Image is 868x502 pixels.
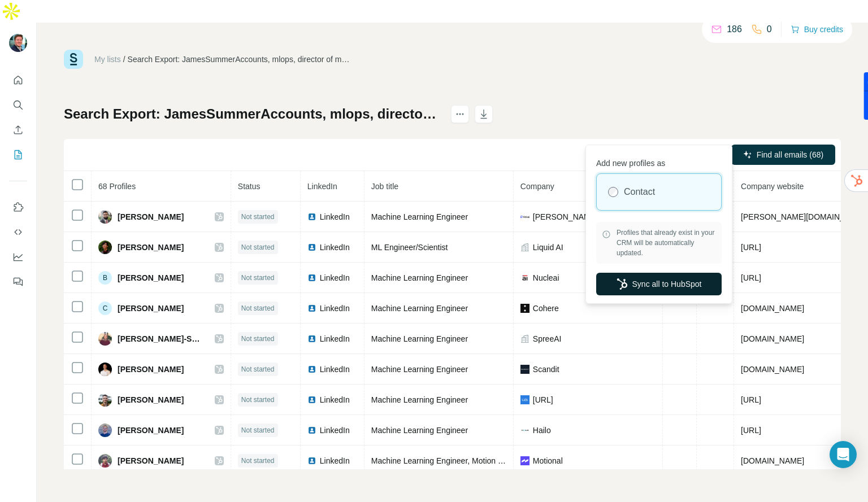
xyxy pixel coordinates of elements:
[128,54,354,65] div: Search Export: JamesSummerAccounts, mlops, director of machine learning, head of machine learning...
[241,456,275,466] span: Not started
[98,210,112,224] img: Avatar
[371,365,468,374] span: Machine Learning Engineer
[791,21,843,37] button: Buy credits
[118,394,184,405] span: [PERSON_NAME]
[118,242,184,253] span: [PERSON_NAME]
[98,424,112,437] img: Avatar
[307,395,316,404] img: LinkedIn logo
[520,426,530,435] img: company-logo
[98,241,112,254] img: Avatar
[238,182,261,191] span: Status
[123,54,125,65] li: /
[118,455,184,466] span: [PERSON_NAME]
[371,426,468,435] span: Machine Learning Engineer
[371,304,468,313] span: Machine Learning Engineer
[533,242,563,253] span: Liquid AI
[617,228,716,258] span: Profiles that already exist in your CRM will be automatically updated.
[520,395,530,404] img: company-logo
[741,304,804,313] span: [DOMAIN_NAME]
[741,365,804,374] span: [DOMAIN_NAME]
[741,426,761,435] span: [URL]
[241,242,275,252] span: Not started
[830,441,857,468] div: Open Intercom Messenger
[520,304,530,313] img: company-logo
[320,333,350,344] span: LinkedIn
[624,185,655,199] label: Contact
[98,454,112,468] img: Avatar
[241,273,275,283] span: Not started
[741,334,804,343] span: [DOMAIN_NAME]
[307,304,316,313] img: LinkedIn logo
[371,182,398,191] span: Job title
[9,70,27,90] button: Quick start
[320,303,350,314] span: LinkedIn
[533,333,562,344] span: SpreeAI
[371,243,448,252] span: ML Engineer/Scientist
[371,273,468,282] span: Machine Learning Engineer
[307,243,316,252] img: LinkedIn logo
[118,333,203,344] span: [PERSON_NAME]-Samahy
[533,455,563,466] span: Motional
[741,243,761,252] span: [URL]
[9,247,27,267] button: Dashboard
[596,273,722,295] button: Sync all to HubSpot
[520,365,530,374] img: company-logo
[451,105,469,123] button: actions
[320,455,350,466] span: LinkedIn
[533,394,553,405] span: [URL]
[320,425,350,436] span: LinkedIn
[533,211,598,222] span: [PERSON_NAME]
[307,182,337,191] span: LinkedIn
[241,212,275,222] span: Not started
[741,456,804,465] span: [DOMAIN_NAME]
[241,395,275,405] span: Not started
[767,23,772,36] p: 0
[757,149,823,160] span: Find all emails (68)
[98,302,112,315] div: C
[307,212,316,221] img: LinkedIn logo
[307,365,316,374] img: LinkedIn logo
[9,272,27,292] button: Feedback
[241,334,275,344] span: Not started
[533,425,551,436] span: Hailo
[533,272,559,283] span: Nucleai
[9,197,27,217] button: Use Surfe on LinkedIn
[9,120,27,140] button: Enrich CSV
[9,222,27,242] button: Use Surfe API
[98,332,112,346] img: Avatar
[520,273,530,282] img: company-logo
[64,50,83,69] img: Surfe Logo
[241,364,275,374] span: Not started
[64,105,441,123] h1: Search Export: JamesSummerAccounts, mlops, director of machine learning, head of machine learning...
[371,212,468,221] span: Machine Learning Engineer
[307,273,316,282] img: LinkedIn logo
[9,145,27,165] button: My lists
[371,395,468,404] span: Machine Learning Engineer
[98,393,112,407] img: Avatar
[741,182,804,191] span: Company website
[98,363,112,376] img: Avatar
[98,271,112,285] div: B
[596,153,722,169] p: Add new profiles as
[307,426,316,435] img: LinkedIn logo
[9,34,27,52] img: Avatar
[118,303,184,314] span: [PERSON_NAME]
[533,303,559,314] span: Cohere
[307,456,316,465] img: LinkedIn logo
[520,456,530,465] img: company-logo
[118,425,184,436] span: [PERSON_NAME]
[533,364,559,375] span: Scandit
[320,211,350,222] span: LinkedIn
[320,364,350,375] span: LinkedIn
[320,272,350,283] span: LinkedIn
[9,95,27,115] button: Search
[307,334,316,343] img: LinkedIn logo
[731,145,835,165] button: Find all emails (68)
[727,23,742,36] p: 186
[98,182,136,191] span: 68 Profiles
[94,55,121,64] a: My lists
[320,394,350,405] span: LinkedIn
[320,242,350,253] span: LinkedIn
[241,303,275,313] span: Not started
[520,212,530,221] img: company-logo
